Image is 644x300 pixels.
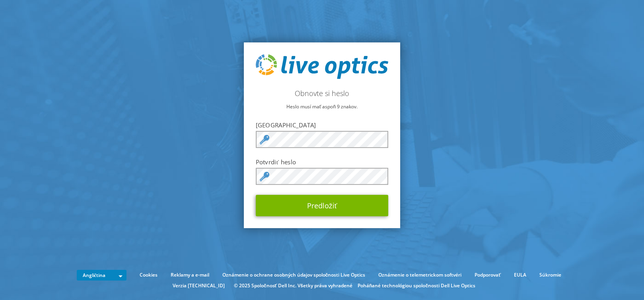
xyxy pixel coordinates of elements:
a: Oznámenie o telemetrickom softvéri [372,271,467,279]
li: Poháňané technológiou spoločnosti Dell Live Optics [358,281,475,290]
label: [GEOGRAPHIC_DATA] [256,121,389,129]
button: Predložiť [256,195,389,216]
img: live_optics_svg.svg [256,54,389,79]
p: Heslo musí mať aspoň 9 znakov. [256,102,389,111]
a: Súkromie [533,271,567,279]
a: EULA [508,271,532,279]
a: Reklamy a e-mail [165,271,215,279]
a: Oznámenie o ochrane osobných údajov spoločnosti Live Optics [216,271,372,279]
li: © 2025 Spoločnosť Dell Inc. Všetky práva vyhradené [230,281,356,290]
a: Cookies [134,271,163,279]
li: Verzia [TECHNICAL_ID] [169,281,229,290]
a: Podporovať [469,271,507,279]
h2: Obnovte si heslo [256,89,389,98]
label: Potvrdiť heslo [256,158,389,166]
